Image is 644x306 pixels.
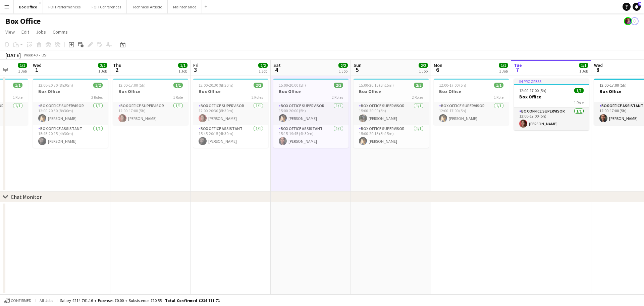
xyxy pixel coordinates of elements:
[127,0,168,13] button: Technical Artistic
[165,298,220,303] span: Total Confirmed £214 771.71
[33,28,49,36] a: Jobs
[38,298,54,303] span: All jobs
[3,28,17,36] a: View
[42,52,48,57] div: BST
[168,0,202,13] button: Maintenance
[60,298,220,303] div: Salary £214 761.16 + Expenses £0.00 + Subsistence £10.55 =
[624,17,632,25] app-user-avatar: Frazer Mclean
[36,29,46,35] span: Jobs
[86,0,127,13] button: FOH Conferences
[19,28,32,36] a: Edit
[633,3,641,11] a: 9
[50,28,70,36] a: Comms
[11,298,32,303] span: Confirmed
[21,29,29,35] span: Edit
[638,2,641,6] span: 9
[22,52,39,57] span: Week 40
[53,29,68,35] span: Comms
[43,0,86,13] button: FOH Performances
[3,297,33,304] button: Confirmed
[5,16,41,26] h1: Box Office
[5,52,21,58] div: [DATE]
[11,193,42,200] div: Chat Monitor
[631,17,639,25] app-user-avatar: Liveforce Admin
[5,29,15,35] span: View
[14,0,43,13] button: Box Office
